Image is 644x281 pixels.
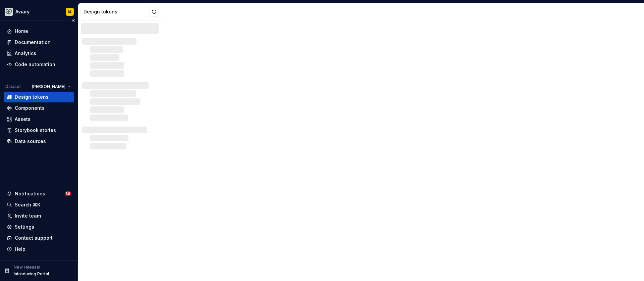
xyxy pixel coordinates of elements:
button: Notifications56 [4,188,74,199]
button: AviaryAL [1,4,76,19]
button: Search ⌘K [4,199,74,210]
a: Home [4,26,74,37]
div: Analytics [15,50,36,57]
div: Components [15,105,45,111]
div: Documentation [15,39,51,46]
p: Introducing Portal [14,271,49,277]
div: Invite team [15,213,41,219]
div: Help [15,246,25,252]
button: Help [4,244,74,254]
div: Design tokens [15,94,49,100]
div: Settings [15,224,34,230]
button: Collapse sidebar [68,16,78,25]
a: Data sources [4,136,74,147]
div: Assets [15,116,31,123]
div: Code automation [15,61,55,68]
div: AL [67,9,72,14]
button: [PERSON_NAME] [29,82,74,91]
span: [PERSON_NAME] [32,84,65,89]
a: Components [4,103,74,113]
a: Storybook stories [4,125,74,136]
button: Contact support [4,233,74,243]
a: Code automation [4,59,74,70]
div: Design tokens [84,8,150,15]
div: Search ⌘K [15,201,40,208]
div: Contact support [15,235,53,241]
p: New release! [14,265,40,270]
div: Data sources [15,138,46,145]
div: Home [15,28,28,35]
span: 56 [65,191,71,196]
a: Design tokens [4,92,74,102]
a: Assets [4,114,74,125]
div: Storybook stories [15,127,56,134]
a: Documentation [4,37,74,48]
div: Notifications [15,190,45,197]
div: Aviary [15,8,30,15]
a: Invite team [4,210,74,221]
img: 256e2c79-9abd-4d59-8978-03feab5a3943.png [5,8,13,16]
div: Dataset [5,84,21,89]
a: Analytics [4,48,74,59]
a: Settings [4,222,74,232]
